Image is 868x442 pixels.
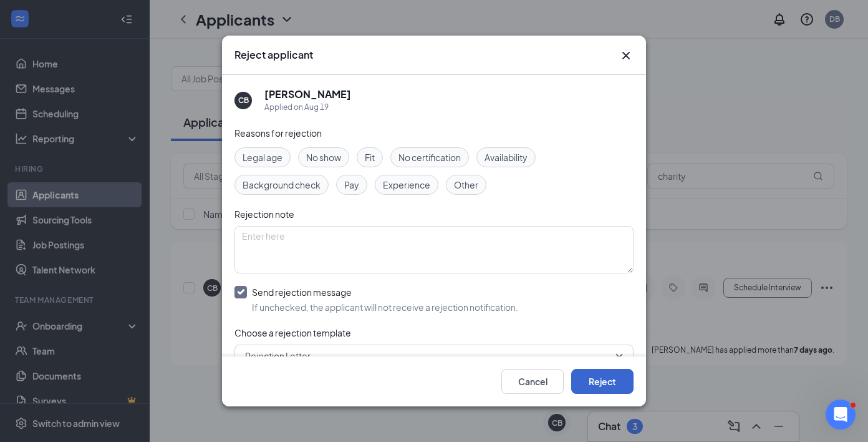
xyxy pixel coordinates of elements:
[245,346,311,365] span: Rejection Letter
[234,48,313,62] h3: Reject applicant
[826,400,856,430] iframe: Intercom live chat
[234,327,351,338] span: Choose a rejection template
[571,369,634,394] button: Reject
[238,95,249,106] div: CB
[619,48,634,63] svg: Cross
[243,150,282,164] span: Legal age
[485,150,528,164] span: Availability
[398,150,461,164] span: No certification
[619,48,634,63] button: Close
[454,178,478,192] span: Other
[234,127,322,139] span: Reasons for rejection
[365,150,375,164] span: Fit
[234,209,294,220] span: Rejection note
[243,178,321,192] span: Background check
[383,178,430,192] span: Experience
[264,101,351,114] div: Applied on Aug 19
[306,150,341,164] span: No show
[501,369,564,394] button: Cancel
[344,178,359,192] span: Pay
[264,87,351,101] h5: [PERSON_NAME]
